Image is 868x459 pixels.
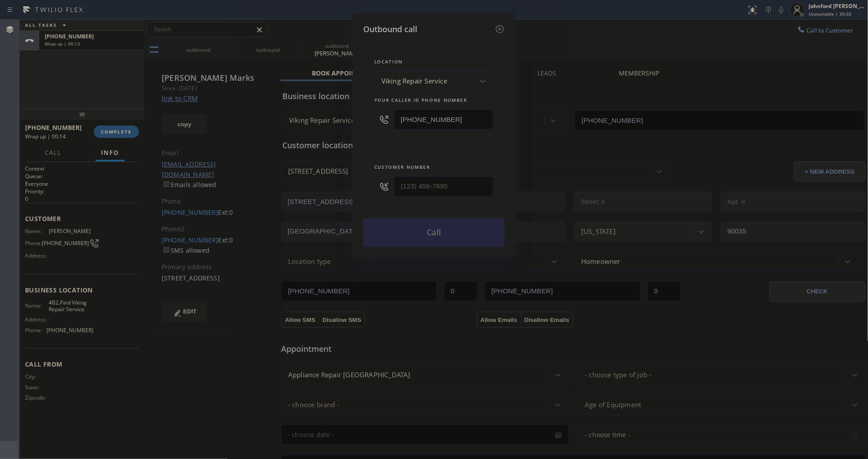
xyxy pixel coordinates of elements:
div: Location [374,57,494,67]
div: Customer number [374,163,494,172]
h5: Outbound call [363,23,417,35]
div: Your caller id phone number [374,96,494,105]
input: (123) 456-7890 [394,109,494,129]
button: Call [363,218,505,247]
div: Viking Repair Service [382,76,447,87]
input: (123) 456-7890 [394,176,494,196]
